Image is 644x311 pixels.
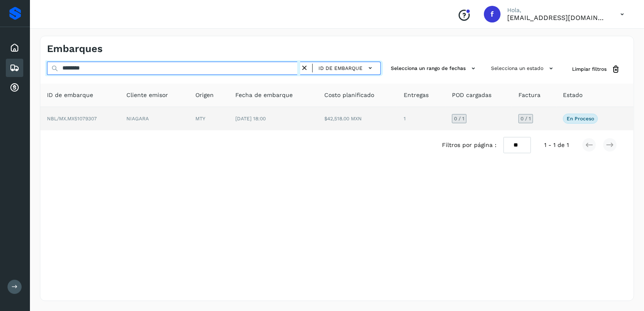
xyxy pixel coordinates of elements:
[507,14,607,22] p: facturacion@expresssanjavier.com
[507,7,607,14] p: Hola,
[544,141,569,149] span: 1 - 1 de 1
[488,62,559,75] button: Selecciona un estado
[572,65,607,73] span: Limpiar filtros
[454,116,464,121] span: 0 / 1
[565,62,627,77] button: Limpiar filtros
[318,107,397,130] td: $42,518.00 MXN
[387,62,481,75] button: Selecciona un rango de fechas
[47,91,93,100] span: ID de embarque
[47,43,103,55] h4: Embarques
[126,91,168,100] span: Cliente emisor
[235,116,266,122] span: [DATE] 18:00
[318,65,363,72] span: ID de embarque
[235,91,293,100] span: Fecha de embarque
[189,107,229,130] td: MTY
[6,79,23,97] div: Cuentas por cobrar
[567,116,594,122] p: En proceso
[6,59,23,77] div: Embarques
[316,62,377,74] button: ID de embarque
[195,91,214,100] span: Origen
[518,91,540,100] span: Factura
[563,91,582,100] span: Estado
[397,107,445,130] td: 1
[442,141,497,149] span: Filtros por página :
[120,107,189,130] td: NIAGARA
[452,91,491,100] span: POD cargadas
[6,39,23,57] div: Inicio
[404,91,429,100] span: Entregas
[324,91,374,100] span: Costo planificado
[521,116,531,121] span: 0 / 1
[47,116,97,122] span: NBL/MX.MX51079307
